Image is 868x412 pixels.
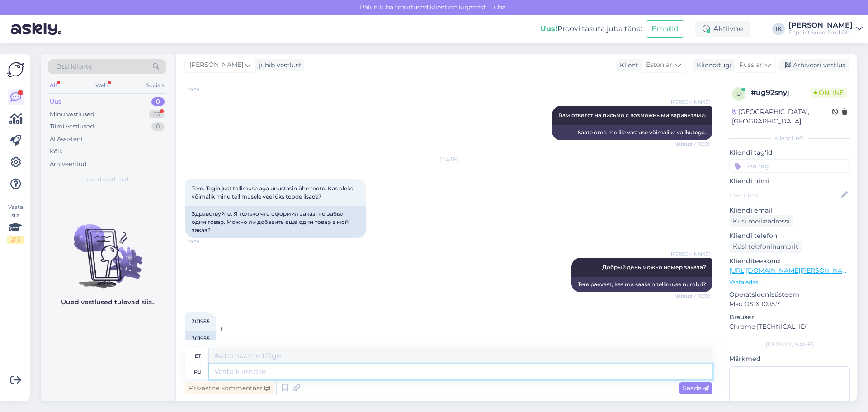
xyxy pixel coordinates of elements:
[683,384,709,392] span: Saada
[540,24,642,34] div: Proovi tasuta juba täna:
[729,256,850,266] p: Klienditeekond
[86,175,128,184] span: Uued vestlused
[729,354,850,364] p: Märkmed
[675,293,710,299] span: Nähtud ✓ 10:39
[540,24,557,33] b: Uus!
[729,266,854,275] a: [URL][DOMAIN_NAME][PERSON_NAME]
[189,60,243,70] span: [PERSON_NAME]
[487,3,508,11] span: Luba
[729,206,850,215] p: Kliendi email
[185,382,274,394] div: Privaatne kommentaar
[729,148,850,157] p: Kliendi tag'id
[50,160,87,169] div: Arhiveeritud
[194,364,202,379] div: ru
[144,80,166,91] div: Socials
[730,190,840,200] input: Lisa nimi
[185,206,366,238] div: Здравствуйте. Я только что оформил заказ, но забыл один товар. Можно ли добавить ещё один товар в...
[729,299,850,309] p: Mac OS X 10.15.7
[7,203,24,244] div: Vaata siia
[811,88,847,98] span: Online
[50,97,61,106] div: Uus
[671,99,710,105] span: [PERSON_NAME]
[693,61,731,70] div: Klienditugi
[61,298,154,307] p: Uued vestlused tulevad siia.
[552,125,712,140] div: Saate oma meilile vastuse võimalike valikutega.
[788,22,863,36] a: [PERSON_NAME]Fitpoint Superfood OÜ
[7,236,24,244] div: 2 / 3
[671,251,710,257] span: [PERSON_NAME]
[729,215,793,227] div: Küsi meiliaadressi
[558,112,706,118] span: Вам ответят на письмо с возможными вариантами.
[192,185,354,200] span: Tere. Tegin just tellimuse aga unustasin ühe toote. Kas oleks võimalik minu tellimusele veel üks ...
[729,241,802,253] div: Küsi telefoninumbrit
[646,60,674,70] span: Estonian
[185,156,712,164] div: [DATE]
[41,208,174,289] img: No chats
[188,238,222,245] span: 10:38
[188,86,222,93] span: 10:38
[602,264,706,270] span: Добрый день,можно номер заказа?
[192,318,210,325] span: 301955
[729,134,850,142] div: Kliendi info
[94,80,109,91] div: Web
[255,61,302,70] div: juhib vestlust
[732,107,832,126] div: [GEOGRAPHIC_DATA], [GEOGRAPHIC_DATA]
[729,341,850,349] div: [PERSON_NAME]
[788,29,853,36] div: Fitpoint Superfood OÜ
[779,59,849,71] div: Arhiveeri vestlus
[151,122,165,131] div: 0
[729,278,850,286] p: Vaata edasi ...
[50,135,83,144] div: AI Assistent
[7,61,24,78] img: Askly Logo
[729,176,850,186] p: Kliendi nimi
[736,90,741,97] span: u
[56,62,92,71] span: Otsi kliente
[739,60,764,70] span: Russian
[50,110,94,119] div: Minu vestlused
[751,87,811,98] div: # ug92snyj
[616,61,638,70] div: Klient
[50,147,63,156] div: Kõik
[571,277,712,292] div: Tere päevast, kas ma saaksin tellimuse numbri?
[772,23,785,35] div: IK
[149,110,165,119] div: 56
[195,348,201,364] div: et
[729,231,850,241] p: Kliendi telefon
[50,122,94,131] div: Tiimi vestlused
[788,22,853,29] div: [PERSON_NAME]
[646,20,684,38] button: Emailid
[729,159,850,173] input: Lisa tag
[729,313,850,322] p: Brauser
[151,97,165,106] div: 0
[48,80,58,91] div: All
[695,21,750,37] div: Aktiivne
[729,290,850,299] p: Operatsioonisüsteem
[185,331,216,346] div: 301955
[729,322,850,331] p: Chrome [TECHNICAL_ID]
[675,141,710,147] span: Nähtud ✓ 10:59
